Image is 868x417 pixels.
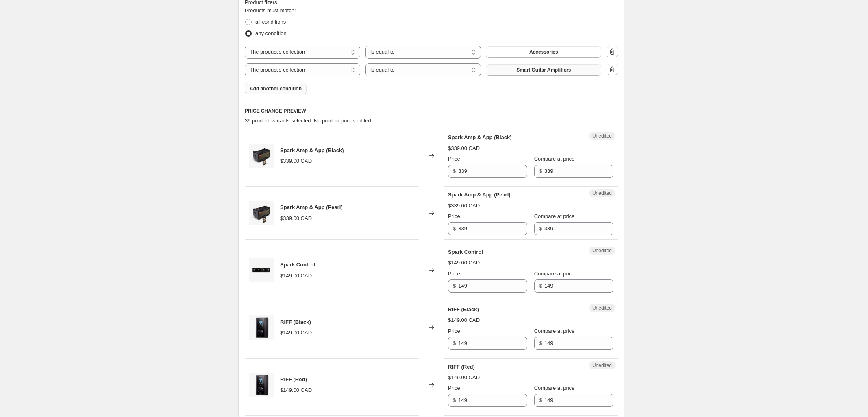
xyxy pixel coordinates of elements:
span: Compare at price [534,385,575,391]
span: $ [539,283,542,289]
div: $339.00 CAD [280,214,312,223]
h6: PRICE CHANGE PREVIEW [245,108,618,114]
span: Add another condition [250,85,302,92]
span: Spark Amp & App (Pearl) [448,192,511,198]
span: $ [539,168,542,174]
div: $149.00 CAD [280,272,312,280]
div: $339.00 CAD [280,157,312,165]
span: Unedited [592,247,612,254]
div: $149.00 CAD [448,316,480,324]
div: $149.00 CAD [280,329,312,337]
div: $149.00 CAD [280,386,312,394]
span: 39 product variants selected. No product prices edited: [245,118,372,124]
span: Unedited [592,362,612,369]
button: Add another condition [245,83,307,94]
button: Accessories [486,46,601,58]
img: spark-shopify-hero_80x.png [249,144,274,168]
span: RIFF (Red) [448,364,475,370]
span: RIFF (Black) [280,319,311,325]
span: Compare at price [534,271,575,277]
div: $339.00 CAD [448,202,480,210]
span: Price [448,385,460,391]
span: Price [448,213,460,219]
span: Accessories [529,49,558,55]
span: Price [448,156,460,162]
span: Unedited [592,305,612,311]
span: Compare at price [534,213,575,219]
span: $ [539,225,542,231]
span: Smart Guitar Amplifiers [516,67,571,73]
span: Price [448,328,460,334]
span: RIFF (Red) [280,376,307,382]
span: Compare at price [534,328,575,334]
span: $ [539,340,542,346]
img: KV_Riff_black_2x_shopify_01_80x.png [249,373,274,397]
span: Products must match: [245,7,296,13]
div: $339.00 CAD [448,144,480,153]
span: Spark Amp & App (Pearl) [280,204,343,210]
span: all conditions [255,19,286,25]
span: $ [539,397,542,403]
span: Unedited [592,190,612,196]
span: $ [453,225,456,231]
span: Price [448,271,460,277]
span: Unedited [592,133,612,139]
span: $ [453,340,456,346]
div: $149.00 CAD [448,373,480,382]
span: $ [453,168,456,174]
span: Compare at price [534,156,575,162]
img: KV_Riff_black_2x_shopify_01_80x.png [249,315,274,340]
img: spark-control-front_80x.png [249,258,274,282]
div: $149.00 CAD [448,259,480,267]
span: Spark Amp & App (Black) [280,147,344,153]
button: Smart Guitar Amplifiers [486,64,601,76]
span: Spark Control [448,249,483,255]
img: spark-shopify-hero_80x.png [249,201,274,225]
span: Spark Amp & App (Black) [448,134,512,140]
span: Spark Control [280,262,315,268]
span: $ [453,397,456,403]
span: RIFF (Black) [448,306,479,312]
span: any condition [255,30,287,36]
span: $ [453,283,456,289]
